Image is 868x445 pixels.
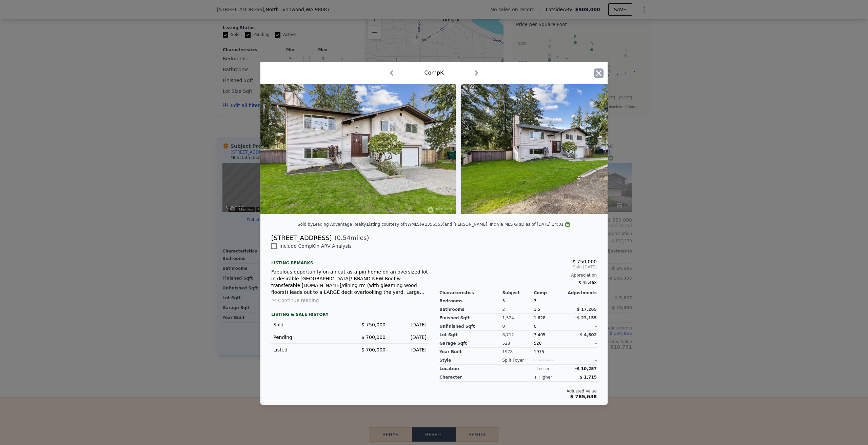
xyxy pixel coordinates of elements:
div: location [439,365,502,373]
div: Bathrooms [439,305,502,314]
span: $ 4,602 [580,332,597,337]
div: Sold [273,321,344,328]
div: Lot Sqft [439,331,502,339]
span: Include Comp K in ARV Analysis [277,243,354,249]
div: [STREET_ADDRESS] [271,233,332,243]
div: 8,712 [502,331,534,339]
div: LISTING & SALE HISTORY [271,312,429,319]
div: Adjusted Value [439,388,597,394]
span: 0.54 [337,234,351,241]
span: 7,405 [534,332,545,337]
span: $ 45,468 [579,280,597,285]
div: - [565,297,597,305]
span: $ 750,000 [573,259,597,264]
div: [DATE] [391,346,427,353]
span: Sold [DATE] [439,264,597,270]
div: Appreciation [439,272,597,278]
div: Split Foyer [502,356,534,365]
div: 528 [502,339,534,348]
span: $ 1,715 [580,375,597,380]
div: character [439,373,502,382]
span: $ 700,000 [361,335,386,340]
div: Style [439,356,502,365]
div: 3 [502,297,534,305]
span: 3 [534,299,536,303]
div: Pending [273,334,344,341]
div: Listing courtesy of NWMLS (#2356553) and [PERSON_NAME], Inc via MLS GRID as of [DATE] 14:01 [367,222,570,227]
div: - [565,356,597,365]
span: $ 17,265 [577,307,597,312]
div: 1975 [534,348,565,356]
img: NWMLS Logo [565,222,570,227]
div: 1978 [502,348,534,356]
div: Subject [502,290,534,296]
div: - [565,348,597,356]
img: Property Img [461,84,656,214]
div: Fabulous opportunity on a neat-as-a-pin home on an oversized lot in desirable [GEOGRAPHIC_DATA]! ... [271,268,429,296]
div: [DATE] [391,321,427,328]
div: Comp K [424,69,443,77]
div: Unfinished Sqft [439,322,502,331]
div: 2 [502,305,534,314]
span: -$ 10,257 [575,366,597,371]
span: -$ 23,155 [575,316,597,320]
span: 0 [534,324,536,329]
span: 1,628 [534,316,545,320]
div: Comp [534,290,565,296]
span: $ 700,000 [361,347,386,352]
span: 528 [534,341,541,346]
div: Unspecified [534,356,565,365]
div: Listing remarks [271,255,429,266]
div: - [565,322,597,331]
div: + higher [534,375,552,380]
span: $ 785,638 [570,394,597,399]
div: Sold by Leading Advantage Realty . [298,222,367,227]
div: 1,524 [502,314,534,322]
div: Bedrooms [439,297,502,305]
div: - [565,339,597,348]
div: - lesser [534,366,550,371]
span: ( miles) [332,233,369,243]
img: Property Img [260,84,456,214]
div: [DATE] [391,334,427,341]
span: $ 750,000 [361,322,386,327]
div: 0 [502,322,534,331]
div: Finished Sqft [439,314,502,322]
div: Adjustments [565,290,597,296]
div: Garage Sqft [439,339,502,348]
button: Continue reading [271,297,319,304]
div: Characteristics [439,290,502,296]
div: Year Built [439,348,502,356]
div: 1.5 [534,305,565,314]
div: Listed [273,346,344,353]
